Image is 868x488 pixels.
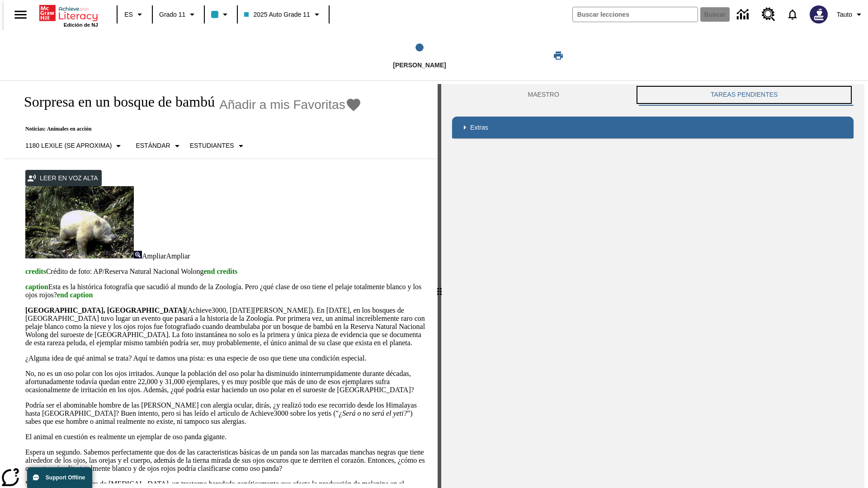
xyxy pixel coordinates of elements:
[25,433,427,441] p: El animal en cuestión es realmente un ejemplar de oso panda gigante.
[25,141,112,150] p: 1180 Lexile (Se aproxima)
[39,3,98,28] div: Portada
[810,5,828,23] img: Avatar
[208,6,234,23] button: El color de la clase es azul claro. Cambiar el color de la clase.
[136,141,170,150] p: Estándar
[544,47,573,64] button: Imprimir
[756,2,781,27] a: Centro de recursos, Se abrirá en una pestaña nueva.
[190,141,234,150] p: Estudiantes
[573,7,698,22] input: Buscar campo
[25,267,46,275] span: credits
[156,6,201,23] button: Grado: Grado 11, Elige un grado
[452,84,635,106] button: Maestro
[25,283,48,291] span: caption
[124,10,133,19] span: ES
[27,467,92,488] button: Support Offline
[46,474,85,481] span: Support Offline
[25,401,427,426] p: Podría ser el abominable hombre de las [PERSON_NAME] con alergia ocular, dirás, ¿y realizó todo e...
[339,409,407,417] em: ¿Será o no será el yeti?
[25,448,427,473] p: Espera un segundo. Sabemos perfectamente que dos de las caracteristicas básicas de un panda son l...
[142,252,166,260] span: Ampliar
[244,10,310,19] span: 2025 Auto Grade 11
[25,267,427,276] p: Crédito de foto: AP/Reserva Natural Nacional Wolong
[14,126,362,132] p: Noticias: Animales en acción
[731,2,756,27] a: Centro de información
[302,31,537,80] button: Lee step 1 of 1
[470,123,488,132] p: Extras
[57,291,93,299] span: end caption
[635,84,854,106] button: TAREAS PENDIENTES
[7,1,34,28] button: Abrir el menú lateral
[219,97,362,113] button: Añadir a mis Favoritas - Sorpresa en un bosque de bambú
[120,6,149,23] button: Lenguaje: ES, Selecciona un idioma
[14,94,215,110] h1: Sorpresa en un bosque de bambú
[203,267,237,275] span: end credits
[833,6,868,23] button: Perfil/Configuración
[241,6,325,23] button: Clase: 2025 Auto Grade 11, Selecciona una clase
[219,98,345,112] span: Añadir a mis Favoritas
[186,138,250,154] button: Seleccionar estudiante
[452,84,854,106] div: Instructional Panel Tabs
[134,251,142,258] img: Ampliar
[25,306,427,347] p: (Achieve3000, [DATE][PERSON_NAME]). En [DATE], en los bosques de [GEOGRAPHIC_DATA] tuvo lugar un ...
[25,283,427,299] p: Esta es la histórica fotografía que sacudió al mundo de la Zoología. Pero ¿qué clase de oso tiene...
[781,3,804,26] a: Notificaciones
[393,61,446,69] span: [PERSON_NAME]
[159,10,185,19] span: Grado 11
[22,138,127,154] button: Seleccione Lexile, 1180 Lexile (Se aproxima)
[25,354,427,362] p: ¿Alguna idea de qué animal se trata? Aquí te damos una pista: es una especie de oso que tiene una...
[25,186,134,258] img: los pandas albinos en China a veces son confundidos con osos polares
[804,3,833,26] button: Escoja un nuevo avatar
[452,117,854,138] div: Extras
[4,84,438,483] div: reading
[837,10,852,19] span: Tauto
[441,84,864,488] div: activity
[166,252,190,260] span: Ampliar
[438,84,441,488] div: Pulsa la tecla de intro o la barra espaciadora y luego presiona las flechas de derecha e izquierd...
[25,306,185,314] strong: [GEOGRAPHIC_DATA], [GEOGRAPHIC_DATA]
[64,22,98,28] span: Edición de NJ
[25,370,427,394] p: No, no es un oso polar con los ojos irritados. Aunque la población del oso polar ha disminuido in...
[25,170,102,187] button: Leer en voz alta
[132,138,186,154] button: Tipo de apoyo, Estándar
